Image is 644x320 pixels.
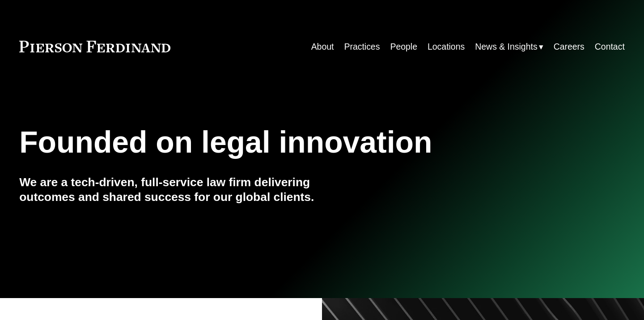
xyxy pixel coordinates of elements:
a: Careers [554,38,585,55]
h1: Founded on legal innovation [19,125,524,160]
a: Contact [595,38,625,55]
a: About [311,38,334,55]
a: Locations [428,38,465,55]
h4: We are a tech-driven, full-service law firm delivering outcomes and shared success for our global... [19,175,322,205]
a: Practices [344,38,380,55]
span: News & Insights [475,39,537,55]
a: People [390,38,417,55]
a: folder dropdown [475,38,543,55]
